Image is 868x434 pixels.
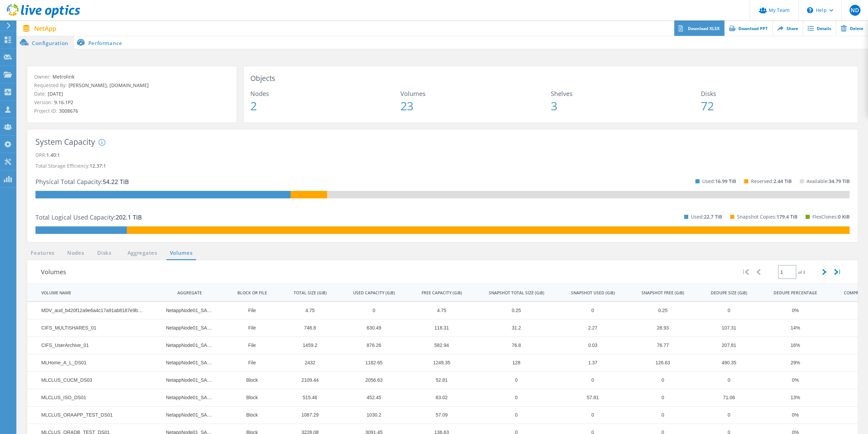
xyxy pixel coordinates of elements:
[674,20,724,36] a: Download XLSX
[336,284,404,301] td: USED CAPACITY (GiB) Column
[838,213,850,220] span: 0 KiB
[220,389,277,406] td: Column BLOCK OR FILE, Value Block
[757,302,827,319] td: Column DEDUPE PERCENTAGE, Value 0%
[724,20,773,36] a: Download PPT
[694,319,757,337] td: Column DEDUPE SIZE (GiB), Value 107.31
[7,14,80,19] a: Live Optics Dashboard
[694,372,757,389] td: Column DEDUPE SIZE (GiB), Value 0
[277,354,336,372] td: Column TOTAL SIZE (GiB), Value 2432
[277,337,336,354] td: Column TOTAL SIZE (GiB), Value 1459.2
[554,406,624,424] td: Column SNAPSHOT USED (GiB), Value 0
[220,337,277,354] td: Column BLOCK OR FILE, Value File
[554,372,624,389] td: Column SNAPSHOT USED (GiB), Value 0
[812,211,850,222] p: FlexClones:
[694,389,757,406] td: Column DEDUPE SIZE (GiB), Value 71.06
[152,354,220,372] td: Column AGGREGATE, Value NetappNode01_SAS_1
[807,7,813,13] svg: \n
[711,290,747,296] div: DEDUPE SIZE (GiB)
[277,406,336,424] td: Column TOTAL SIZE (GiB), Value 1087.29
[694,337,757,354] td: Column DEDUPE SIZE (GiB), Value 207.81
[691,211,722,222] p: Used:
[757,354,827,372] td: Column DEDUPE PERCENTAGE, Value 29%
[353,290,395,296] div: USED CAPACITY (GiB)
[757,406,827,424] td: Column DEDUPE PERCENTAGE, Value 0%
[336,337,404,354] td: Column USED CAPACITY (GiB), Value 876.26
[404,372,472,389] td: Column FREE CAPACITY (GiB), Value 52.81
[472,302,554,319] td: Column SNAPSHOT TOTAL SIZE (GiB), Value 0.25
[65,249,87,257] a: Nodes
[704,213,722,220] span: 22.7 TiB
[51,73,74,80] span: Metrolink
[250,90,400,97] span: Nodes
[27,302,152,319] td: Column VOLUME NAME, Value MDV_aud_b420f12a9e6a4c17a91ab8187e9b0142
[27,354,152,372] td: Column VOLUME NAME, Value MLHome_A_L_DS01
[220,354,277,372] td: Column BLOCK OR FILE, Value File
[694,354,757,372] td: Column DEDUPE SIZE (GiB), Value 490.35
[277,302,336,319] td: Column TOTAL SIZE (GiB), Value 4.75
[715,178,736,184] span: 16.99 TiB
[694,406,757,424] td: Column DEDUPE SIZE (GiB), Value 0
[67,82,149,88] span: [PERSON_NAME], [DOMAIN_NAME]
[34,99,230,106] p: Version:
[27,406,152,424] td: Column VOLUME NAME, Value MLCLUS_ORAAPP_TEST_DS01
[336,354,404,372] td: Column USED CAPACITY (GiB), Value 1182.65
[34,90,230,98] p: Date:
[472,319,554,337] td: Column SNAPSHOT TOTAL SIZE (GiB), Value 31.2
[27,284,152,301] td: VOLUME NAME Column
[624,284,694,301] td: SNAPSHOT FREE (GiB) Column
[41,290,71,296] div: VOLUME NAME
[166,249,196,257] a: Volumes
[829,178,850,184] span: 34.79 TiB
[404,337,472,354] td: Column FREE CAPACITY (GiB), Value 582.94
[46,152,60,158] span: 1.40:1
[152,284,220,301] td: AGGREGATE Column
[152,406,220,424] td: Column AGGREGATE, Value NetappNode01_SAS_1
[277,372,336,389] td: Column TOTAL SIZE (GiB), Value 2109.44
[152,302,220,319] td: Column AGGREGATE, Value NetappNode01_SAS_1
[624,354,694,372] td: Column SNAPSHOT FREE (GiB), Value 126.63
[34,107,230,115] p: Project ID:
[624,337,694,354] td: Column SNAPSHOT FREE (GiB), Value 76.77
[624,389,694,406] td: Column SNAPSHOT FREE (GiB), Value 0
[624,372,694,389] td: Column SNAPSHOT FREE (GiB), Value 0
[336,406,404,424] td: Column USED CAPACITY (GiB), Value 1030.2
[152,389,220,406] td: Column AGGREGATE, Value NetappNode01_SAS_1
[757,319,827,337] td: Column DEDUPE PERCENTAGE, Value 14%
[757,389,827,406] td: Column DEDUPE PERCENTAGE, Value 13%
[404,284,472,301] td: FREE CAPACITY (GiB) Column
[53,99,73,106] span: 9.16.1P2
[624,302,694,319] td: Column SNAPSHOT FREE (GiB), Value 0.25
[41,267,739,277] h3: Volumes
[90,163,106,169] span: 12.37:1
[220,406,277,424] td: Column BLOCK OR FILE, Value Block
[554,389,624,406] td: Column SNAPSHOT USED (GiB), Value 57.81
[220,319,277,337] td: Column BLOCK OR FILE, Value File
[751,176,792,187] p: Reserved:
[35,150,850,160] p: DRR:
[757,284,827,301] td: DEDUPE PERCENTAGE Column
[336,372,404,389] td: Column USED CAPACITY (GiB), Value 2056.63
[836,20,868,36] a: Delete
[250,73,851,84] h3: Objects
[400,90,550,97] span: Volumes
[472,337,554,354] td: Column SNAPSHOT TOTAL SIZE (GiB), Value 76.8
[220,372,277,389] td: Column BLOCK OR FILE, Value Block
[551,90,701,97] span: Shelves
[831,262,844,282] div: |
[404,302,472,319] td: Column FREE CAPACITY (GiB), Value 4.75
[624,406,694,424] td: Column SNAPSHOT FREE (GiB), Value 0
[27,389,152,406] td: Column VOLUME NAME, Value MLCLUS_ISO_DS01
[336,302,404,319] td: Column USED CAPACITY (GiB), Value 0
[57,108,78,114] span: 3008676
[336,389,404,406] td: Column USED CAPACITY (GiB), Value 452.45
[571,290,615,296] div: SNAPSHOT USED (GiB)
[554,319,624,337] td: Column SNAPSHOT USED (GiB), Value 2.27
[404,389,472,406] td: Column FREE CAPACITY (GiB), Value 63.02
[220,284,277,301] td: BLOCK OR FILE Column
[472,284,554,301] td: SNAPSHOT TOTAL SIZE (GiB) Column
[123,249,162,257] a: Aggregates
[400,100,550,112] span: 23
[35,212,142,223] p: Total Logical Used Capacity:
[422,290,462,296] div: FREE CAPACITY (GiB)
[277,319,336,337] td: Column TOTAL SIZE (GiB), Value 748.8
